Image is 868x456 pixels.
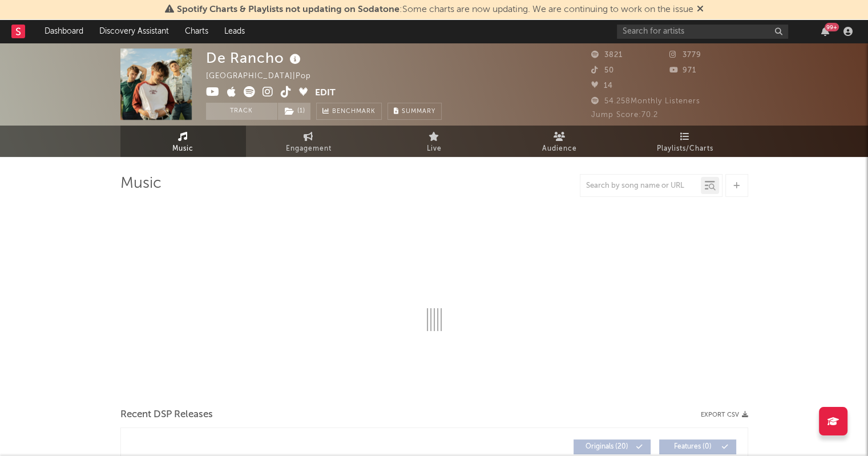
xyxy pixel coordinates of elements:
span: Summary [402,108,435,115]
a: Playlists/Charts [623,126,748,157]
a: Dashboard [37,20,91,43]
span: Spotify Charts & Playlists not updating on Sodatone [177,5,399,14]
span: Live [427,142,442,156]
span: 54.258 Monthly Listeners [591,98,700,105]
button: Track [206,103,277,120]
a: Discovery Assistant [91,20,177,43]
button: Summary [387,103,442,120]
span: Music [172,142,193,156]
button: 99+ [821,27,829,36]
a: Engagement [246,126,372,157]
span: 3821 [591,51,623,59]
div: [GEOGRAPHIC_DATA] | Pop [206,70,324,83]
input: Search for artists [617,25,788,39]
input: Search by song name or URL [580,181,701,191]
span: : Some charts are now updating. We are continuing to work on the issue [177,5,693,14]
button: Edit [315,86,336,100]
span: Recent DSP Releases [120,408,213,422]
a: Music [120,126,246,157]
span: Benchmark [332,105,376,119]
div: 99 + [825,23,839,31]
button: Features(0) [659,439,736,454]
button: Originals(20) [574,439,651,454]
span: Features ( 0 ) [667,443,719,450]
button: Export CSV [701,411,748,418]
span: 50 [591,67,614,74]
a: Leads [216,20,253,43]
a: Live [372,126,497,157]
span: 971 [669,67,696,74]
a: Audience [497,126,623,157]
span: Dismiss [697,5,704,14]
a: Charts [177,20,216,43]
span: Jump Score: 70.2 [591,111,658,119]
span: Engagement [286,142,332,156]
span: Audience [542,142,577,156]
div: De Rancho [206,49,304,67]
span: Playlists/Charts [657,142,713,156]
span: 3779 [669,51,701,59]
a: Benchmark [316,103,382,120]
span: Originals ( 20 ) [581,443,633,450]
span: ( 1 ) [277,103,311,120]
span: 14 [591,82,613,90]
button: (1) [278,103,310,120]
